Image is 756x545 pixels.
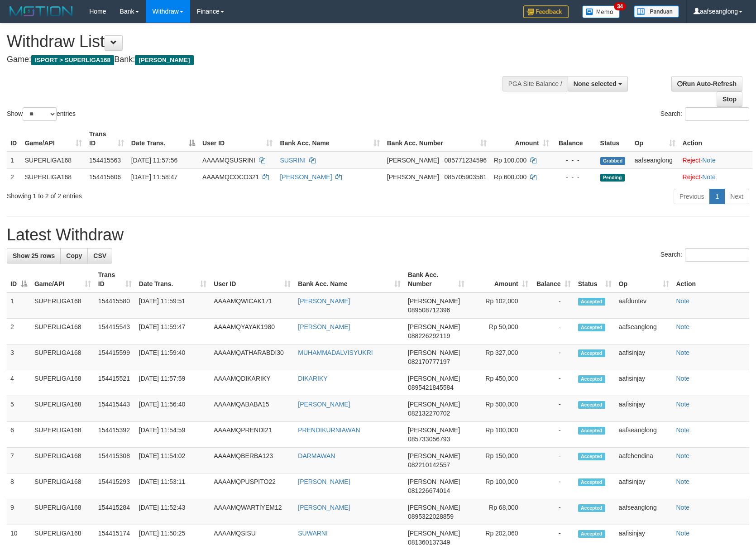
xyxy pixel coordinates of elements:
[468,473,532,499] td: Rp 100,000
[387,173,439,181] span: [PERSON_NAME]
[387,157,439,164] span: [PERSON_NAME]
[210,499,294,525] td: AAAAMQWARTIYEM12
[210,396,294,422] td: AAAAMQABABA15
[135,448,211,473] td: [DATE] 11:54:02
[31,473,95,499] td: SUPERLIGA168
[7,126,21,152] th: ID
[676,349,690,356] a: Note
[298,452,335,459] a: DARMAWAN
[408,426,460,434] span: [PERSON_NAME]
[615,319,673,344] td: aafseanglong
[468,319,532,344] td: Rp 50,000
[298,323,350,330] a: [PERSON_NAME]
[298,504,350,511] a: [PERSON_NAME]
[21,152,86,169] td: SUPERLIGA168
[95,422,135,448] td: 154415392
[578,298,605,306] span: Accepted
[676,504,690,511] a: Note
[685,248,749,262] input: Search:
[7,226,749,244] h1: Latest Withdraw
[532,292,574,319] td: -
[468,292,532,319] td: Rp 102,000
[7,5,76,18] img: MOTION_logo.png
[210,370,294,396] td: AAAAMQDIKARIKY
[210,422,294,448] td: AAAAMQPRENDI21
[298,426,360,434] a: PRENDIKURNIAWAN
[615,499,673,525] td: aafseanglong
[280,157,306,164] a: SUSRINI
[468,422,532,448] td: Rp 100,000
[7,319,31,344] td: 2
[7,473,31,499] td: 8
[468,344,532,370] td: Rp 327,000
[494,157,526,164] span: Rp 100.000
[660,248,749,262] label: Search:
[95,370,135,396] td: 154415521
[494,173,526,181] span: Rp 600.000
[280,173,332,181] a: [PERSON_NAME]
[468,448,532,473] td: Rp 150,000
[679,168,752,185] td: ·
[7,396,31,422] td: 5
[298,349,373,356] a: MUHAMMADALVISYUKRI
[574,267,615,292] th: Status: activate to sort column ascending
[408,375,460,382] span: [PERSON_NAME]
[553,126,597,152] th: Balance
[614,2,626,10] span: 34
[31,370,95,396] td: SUPERLIGA168
[676,297,690,305] a: Note
[532,267,574,292] th: Balance: activate to sort column ascending
[404,267,468,292] th: Bank Acc. Number: activate to sort column ascending
[210,344,294,370] td: AAAAMQATHARABDI30
[31,448,95,473] td: SUPERLIGA168
[724,189,749,204] a: Next
[408,297,460,305] span: [PERSON_NAME]
[615,448,673,473] td: aafchendina
[31,292,95,319] td: SUPERLIGA168
[615,422,673,448] td: aafseanglong
[615,292,673,319] td: aafduntev
[532,473,574,499] td: -
[556,156,593,165] div: - - -
[95,292,135,319] td: 154415580
[298,297,350,305] a: [PERSON_NAME]
[21,126,86,152] th: Game/API: activate to sort column ascending
[578,478,605,486] span: Accepted
[135,396,211,422] td: [DATE] 11:56:40
[87,248,112,263] a: CSV
[532,422,574,448] td: -
[131,157,177,164] span: [DATE] 11:57:56
[210,319,294,344] td: AAAAMQYAYAK1980
[408,384,454,391] span: Copy 0895421845584 to clipboard
[95,396,135,422] td: 154415443
[31,344,95,370] td: SUPERLIGA168
[523,5,569,18] img: Feedback.jpg
[702,157,716,164] a: Note
[408,358,450,365] span: Copy 082170777197 to clipboard
[135,473,211,499] td: [DATE] 11:53:11
[615,267,673,292] th: Op: activate to sort column ascending
[683,173,701,181] a: Reject
[676,323,690,330] a: Note
[685,107,749,121] input: Search:
[568,76,628,91] button: None selected
[86,126,128,152] th: Trans ID: activate to sort column ascending
[532,499,574,525] td: -
[408,513,454,520] span: Copy 0895322028859 to clipboard
[135,55,193,65] span: [PERSON_NAME]
[468,370,532,396] td: Rp 450,000
[408,349,460,356] span: [PERSON_NAME]
[676,426,690,434] a: Note
[676,478,690,485] a: Note
[578,427,605,435] span: Accepted
[7,292,31,319] td: 1
[95,267,135,292] th: Trans ID: activate to sort column ascending
[634,5,679,18] img: panduan.png
[574,80,617,87] span: None selected
[210,292,294,319] td: AAAAMQWICAK171
[615,370,673,396] td: aafisinjay
[408,530,460,537] span: [PERSON_NAME]
[21,168,86,185] td: SUPERLIGA168
[671,76,742,91] a: Run Auto-Refresh
[702,173,716,181] a: Note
